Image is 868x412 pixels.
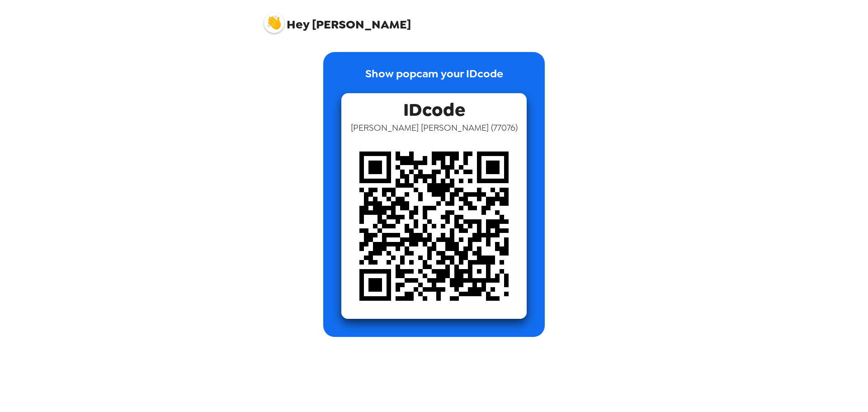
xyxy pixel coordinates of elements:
[264,13,284,33] img: profile pic
[365,66,503,93] p: Show popcam your IDcode
[403,93,465,122] span: IDcode
[341,133,527,319] img: qr code
[287,16,309,33] span: Hey
[351,122,518,133] span: [PERSON_NAME] [PERSON_NAME] ( 77076 )
[264,8,411,31] span: [PERSON_NAME]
